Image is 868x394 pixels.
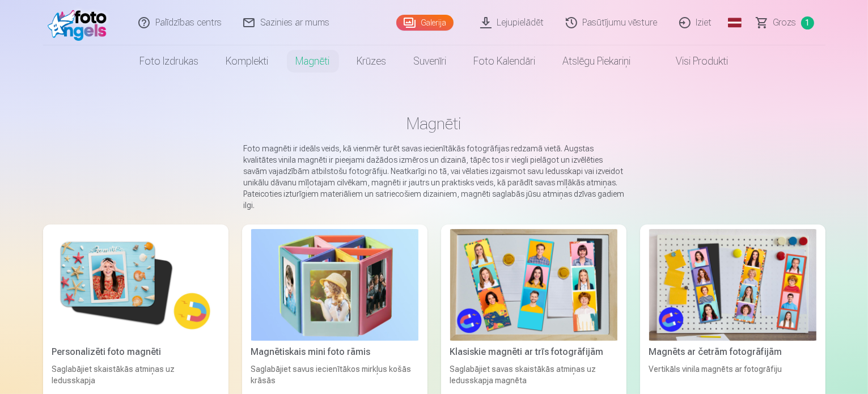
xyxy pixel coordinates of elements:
[645,363,821,386] div: Vertikāls vinila magnēts ar fotogrāfiju
[549,45,645,77] a: Atslēgu piekariņi
[773,16,797,29] span: Grozs
[48,363,224,386] div: Saglabājiet skaistākās atmiņas uz ledusskapja
[649,229,816,341] img: Magnēts ar četrām fotogrāfijām
[801,16,814,29] span: 1
[446,363,622,386] div: Saglabājiet savas skaistākās atmiņas uz ledusskapja magnēta
[460,45,549,77] a: Foto kalendāri
[247,363,423,386] div: Saglabājiet savus iecienītākos mirkļus košās krāsās
[48,5,113,41] img: /fa1
[48,345,224,359] div: Personalizēti foto magnēti
[126,45,213,77] a: Foto izdrukas
[645,345,821,359] div: Magnēts ar četrām fotogrāfijām
[396,15,454,31] a: Galerija
[247,345,423,359] div: Magnētiskais mini foto rāmis
[213,45,282,77] a: Komplekti
[251,229,418,341] img: Magnētiskais mini foto rāmis
[645,45,742,77] a: Visi produkti
[52,113,816,134] h1: Magnēti
[52,229,219,341] img: Personalizēti foto magnēti
[450,229,617,341] img: Klasiskie magnēti ar trīs fotogrāfijām
[446,345,622,359] div: Klasiskie magnēti ar trīs fotogrāfijām
[400,45,460,77] a: Suvenīri
[282,45,344,77] a: Magnēti
[344,45,400,77] a: Krūzes
[244,143,625,211] p: Foto magnēti ir ideāls veids, kā vienmēr turēt savas iecienītākās fotogrāfijas redzamā vietā. Aug...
